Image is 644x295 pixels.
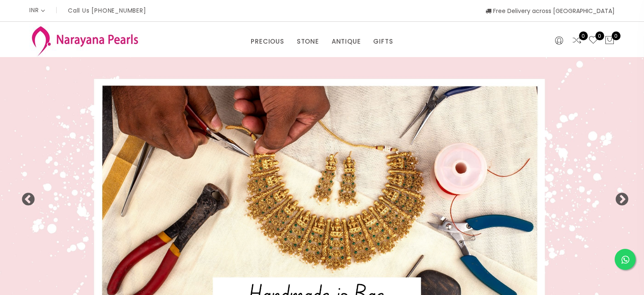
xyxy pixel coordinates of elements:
a: 0 [572,35,582,46]
span: 0 [579,31,588,40]
button: Previous [21,193,29,201]
a: PRECIOUS [251,35,284,48]
button: Next [615,193,623,201]
a: STONE [297,35,319,48]
span: 0 [612,31,621,40]
span: 0 [595,31,604,40]
a: ANTIQUE [332,35,361,48]
a: 0 [588,35,598,46]
span: Free Delivery across [GEOGRAPHIC_DATA] [486,7,615,15]
p: Call Us [PHONE_NUMBER] [68,8,146,13]
a: GIFTS [373,35,393,48]
button: 0 [605,35,615,46]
